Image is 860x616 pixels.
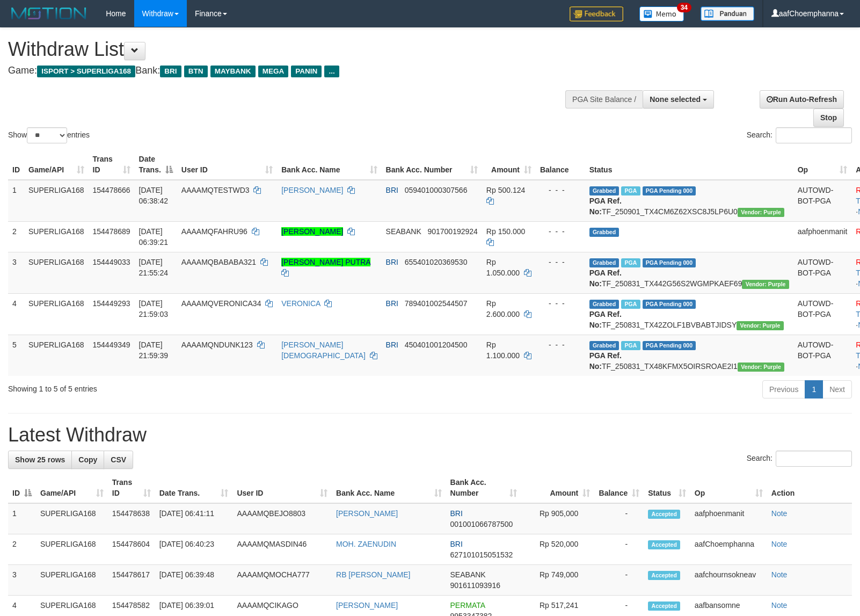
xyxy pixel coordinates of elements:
h4: Game: Bank: [8,66,563,76]
h1: Withdraw List [8,39,563,60]
a: [PERSON_NAME] [336,601,398,610]
th: ID: activate to sort column descending [8,473,36,503]
th: Balance [536,149,585,180]
a: Copy [71,451,104,469]
span: Marked by aafheankoy [621,258,640,267]
a: [PERSON_NAME] [281,186,343,194]
td: SUPERLIGA168 [24,335,89,376]
span: 154449033 [93,258,130,266]
b: PGA Ref. No: [589,310,622,329]
input: Search: [776,127,852,143]
span: Grabbed [589,300,620,309]
select: Showentries [27,127,67,143]
span: AAAAMQBABABA321 [181,258,256,266]
td: - [594,503,644,534]
input: Search: [776,451,852,467]
b: PGA Ref. No: [589,269,622,288]
span: Grabbed [589,228,620,237]
th: Action [767,473,852,503]
span: Copy 655401020369530 to clipboard [405,258,468,266]
span: 34 [677,3,691,12]
a: 1 [805,380,823,398]
span: Copy [78,455,97,464]
span: Rp 2.600.000 [486,299,520,318]
span: Marked by aafmaleo [621,186,640,195]
span: MEGA [258,66,289,77]
th: Op: activate to sort column ascending [793,149,852,180]
td: aafphoenmanit [690,503,767,534]
a: Note [771,540,788,548]
span: Copy 627101015051532 to clipboard [450,550,513,559]
span: BRI [450,540,463,548]
a: Note [771,570,788,579]
span: CSV [111,455,126,464]
th: User ID: activate to sort column ascending [232,473,332,503]
span: Copy 901700192924 to clipboard [427,227,477,236]
td: aafphoenmanit [793,221,852,252]
span: BRI [160,66,181,77]
img: MOTION_logo.png [8,5,90,21]
td: AAAAMQMOCHA777 [232,565,332,596]
td: SUPERLIGA168 [24,252,89,293]
td: 2 [8,221,24,252]
span: Copy 901611093916 to clipboard [450,581,500,590]
a: [PERSON_NAME] [281,227,343,236]
span: Copy 001001066787500 to clipboard [450,520,513,528]
th: Game/API: activate to sort column ascending [24,149,89,180]
span: Vendor URL: https://trx4.1velocity.biz [738,363,784,372]
a: Note [771,509,788,518]
span: Copy 450401001204500 to clipboard [405,340,468,349]
span: Rp 500.124 [486,186,525,194]
span: Copy 789401002544507 to clipboard [405,299,468,308]
td: 3 [8,252,24,293]
th: Amount: activate to sort column ascending [482,149,536,180]
span: Grabbed [589,258,620,267]
span: ... [324,66,339,77]
th: Trans ID: activate to sort column ascending [108,473,155,503]
a: RB [PERSON_NAME] [336,570,410,579]
span: BRI [386,340,398,349]
a: CSV [104,451,133,469]
span: AAAAMQTESTWD3 [181,186,250,194]
span: Vendor URL: https://trx4.1velocity.biz [738,208,784,217]
span: PGA Pending [643,341,696,350]
td: [DATE] 06:41:11 [155,503,233,534]
h1: Latest Withdraw [8,424,852,446]
label: Search: [747,127,852,143]
span: Copy 059401000307566 to clipboard [405,186,468,194]
th: Balance: activate to sort column ascending [594,473,644,503]
td: SUPERLIGA168 [24,180,89,222]
td: SUPERLIGA168 [24,221,89,252]
td: - [594,534,644,565]
span: Marked by aafheankoy [621,300,640,309]
td: 1 [8,503,36,534]
td: TF_250901_TX4CM6Z62XSC8J5LP6U0 [585,180,793,222]
a: Previous [762,380,805,398]
th: Amount: activate to sort column ascending [521,473,594,503]
td: 2 [8,534,36,565]
span: BRI [450,509,463,518]
td: 154478638 [108,503,155,534]
div: Showing 1 to 5 of 5 entries [8,379,351,394]
span: [DATE] 21:59:39 [139,340,169,360]
img: Button%20Memo.svg [639,6,684,21]
td: 154478604 [108,534,155,565]
span: AAAAMQNDUNK123 [181,340,253,349]
button: None selected [643,90,714,108]
span: PGA Pending [643,186,696,195]
span: Vendor URL: https://trx4.1velocity.biz [737,321,783,330]
span: ISPORT > SUPERLIGA168 [37,66,135,77]
span: PANIN [291,66,322,77]
td: TF_250831_TX48KFMX5OIRSROAE2I1 [585,335,793,376]
td: AUTOWD-BOT-PGA [793,293,852,335]
th: Date Trans.: activate to sort column ascending [155,473,233,503]
a: Show 25 rows [8,451,72,469]
th: Status: activate to sort column ascending [644,473,690,503]
th: ID [8,149,24,180]
td: Rp 905,000 [521,503,594,534]
td: TF_250831_TX42ZOLF1BVBABTJIDSY [585,293,793,335]
span: Show 25 rows [15,455,65,464]
span: Accepted [648,571,680,580]
span: 154449349 [93,340,130,349]
td: TF_250831_TX442G56S2WGMPKAEF69 [585,252,793,293]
